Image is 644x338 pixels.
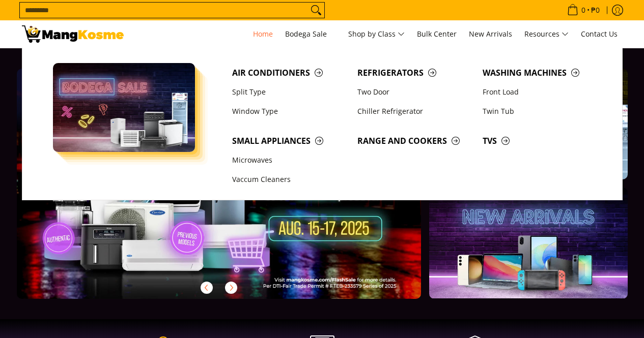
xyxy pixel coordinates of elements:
[253,29,273,39] span: Home
[227,63,352,82] a: Air Conditioners
[343,20,410,48] a: Shop by Class
[524,28,569,41] span: Resources
[352,63,478,82] a: Refrigerators
[576,20,623,48] a: Contact Us
[308,3,324,18] button: Search
[357,67,472,79] span: Refrigerators
[53,63,195,152] img: Bodega Sale
[227,102,352,121] a: Window Type
[590,7,601,14] span: ₱0
[352,102,478,121] a: Chiller Refrigerator
[580,7,587,14] span: 0
[352,82,478,102] a: Two Door
[478,82,603,102] a: Front Load
[478,131,603,150] a: TVs
[227,131,352,150] a: Small Appliances
[483,67,598,79] span: Washing Machines
[417,29,457,39] span: Bulk Center
[519,20,574,48] a: Resources
[227,150,352,170] a: Microwaves
[232,135,347,147] span: Small Appliances
[357,135,472,147] span: Range and Cookers
[220,276,242,299] button: Next
[227,82,352,102] a: Split Type
[195,276,218,299] button: Previous
[280,20,341,48] a: Bodega Sale
[478,102,603,121] a: Twin Tub
[464,20,517,48] a: New Arrivals
[232,67,347,79] span: Air Conditioners
[478,63,603,82] a: Washing Machines
[469,29,512,39] span: New Arrivals
[134,20,623,48] nav: Main Menu
[17,69,454,315] a: More
[352,131,478,150] a: Range and Cookers
[412,20,462,48] a: Bulk Center
[348,28,405,41] span: Shop by Class
[227,170,352,190] a: Vaccum Cleaners
[564,5,603,16] span: •
[248,20,278,48] a: Home
[22,25,124,43] img: Mang Kosme: Your Home Appliances Warehouse Sale Partner!
[285,28,336,41] span: Bodega Sale
[483,135,598,147] span: TVs
[581,29,618,39] span: Contact Us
